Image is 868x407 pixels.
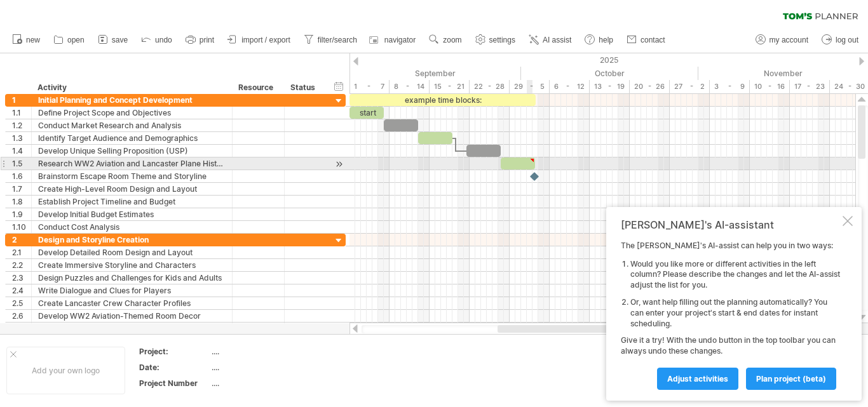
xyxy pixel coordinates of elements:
[6,347,125,394] div: Add your own logo
[26,36,40,44] span: new
[12,284,31,297] div: 2.4
[750,80,790,93] div: 10 - 16
[318,36,357,44] span: filter/search
[301,32,361,48] a: filter/search
[67,36,85,44] span: open
[38,208,226,220] div: Develop Initial Budget Estimates
[38,170,226,182] div: Brainstorm Escape Room Theme and Storyline
[37,81,225,94] div: Activity
[212,346,318,357] div: ....
[349,107,384,119] div: start
[12,310,31,322] div: 2.6
[470,80,510,93] div: 22 - 28
[38,94,226,106] div: Initial Planning and Concept Development
[349,94,536,106] div: example time blocks:
[112,36,128,44] span: save
[238,81,277,94] div: Resource
[12,196,31,208] div: 1.8
[38,107,226,119] div: Define Project Scope and Objectives
[139,378,209,389] div: Project Number
[543,36,571,44] span: AI assist
[752,32,812,48] a: my account
[12,221,31,233] div: 1.10
[426,32,465,48] a: zoom
[290,81,318,94] div: Status
[581,32,617,48] a: help
[12,157,31,170] div: 1.5
[746,368,836,390] a: plan project (beta)
[139,346,209,357] div: Project:
[50,32,88,48] a: open
[550,80,590,93] div: 6 - 12
[12,323,31,335] div: 2.7
[212,378,318,389] div: ....
[38,297,226,309] div: Create Lancaster Crew Character Profiles
[12,246,31,258] div: 2.1
[590,80,630,93] div: 13 - 19
[38,323,226,335] div: Plan Lighting and Sound Effects for Immersion
[224,32,294,48] a: import / export
[12,94,31,106] div: 1
[38,157,226,170] div: Research WW2 Aviation and Lancaster Plane History
[384,36,416,44] span: navigator
[521,67,698,80] div: October 2025
[333,157,345,171] div: scroll to activity
[12,107,31,119] div: 1.1
[670,80,710,93] div: 27 - 2
[38,284,226,297] div: Write Dialogue and Clues for Players
[12,259,31,271] div: 2.2
[38,196,226,208] div: Establish Project Timeline and Budget
[12,132,31,144] div: 1.3
[38,272,226,284] div: Design Puzzles and Challenges for Kids and Adults
[38,119,226,131] div: Conduct Market Research and Analysis
[139,362,209,373] div: Date:
[818,32,862,48] a: log out
[667,374,728,384] span: Adjust activities
[621,218,840,231] div: [PERSON_NAME]'s AI-assistant
[38,132,226,144] div: Identify Target Audience and Demographics
[12,272,31,284] div: 2.3
[212,362,318,373] div: ....
[38,183,226,195] div: Create High-Level Room Design and Layout
[430,80,470,93] div: 15 - 21
[155,36,172,44] span: undo
[510,80,550,93] div: 29 - 5
[621,241,840,389] div: The [PERSON_NAME]'s AI-assist can help you in two ways: Give it a try! With the undo button in th...
[38,246,226,258] div: Develop Detailed Room Design and Layout
[623,32,669,48] a: contact
[9,32,44,48] a: new
[38,310,226,322] div: Develop WW2 Aviation-Themed Room Decor
[630,80,670,93] div: 20 - 26
[630,259,840,291] li: Would you like more or different activities in the left column? Please describe the changes and l...
[526,32,575,48] a: AI assist
[200,36,214,44] span: print
[38,259,226,271] div: Create Immersive Storyline and Characters
[12,170,31,182] div: 1.6
[390,80,430,93] div: 8 - 14
[38,221,226,233] div: Conduct Cost Analysis
[12,183,31,195] div: 1.7
[472,32,519,48] a: settings
[12,234,31,246] div: 2
[756,374,826,384] span: plan project (beta)
[38,145,226,157] div: Develop Unique Selling Proposition (USP)
[489,36,515,44] span: settings
[836,36,858,44] span: log out
[657,368,738,390] a: Adjust activities
[138,32,176,48] a: undo
[443,36,461,44] span: zoom
[630,297,840,329] li: Or, want help filling out the planning automatically? You can enter your project's start & end da...
[38,234,226,246] div: Design and Storyline Creation
[12,119,31,131] div: 1.2
[599,36,613,44] span: help
[95,32,132,48] a: save
[12,297,31,309] div: 2.5
[641,36,665,44] span: contact
[770,36,808,44] span: my account
[241,36,290,44] span: import / export
[182,32,218,48] a: print
[367,32,419,48] a: navigator
[12,208,31,220] div: 1.9
[12,145,31,157] div: 1.4
[790,80,830,93] div: 17 - 23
